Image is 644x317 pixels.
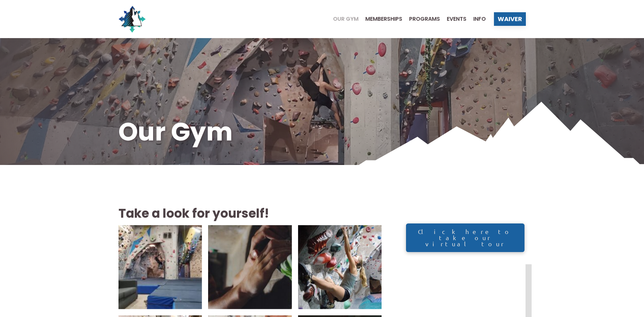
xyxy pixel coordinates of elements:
a: Info [466,16,486,22]
span: Events [447,16,466,22]
span: Info [473,16,486,22]
a: Events [440,16,466,22]
a: Our Gym [326,16,358,22]
span: Click here to take our virtual tour [413,229,518,247]
span: Memberships [365,16,402,22]
a: Programs [402,16,440,22]
a: Memberships [358,16,402,22]
span: Our Gym [333,16,358,22]
a: Click here to take our virtual tour [406,223,524,252]
img: North Wall Logo [118,5,146,33]
span: Programs [409,16,440,22]
h2: Take a look for yourself! [118,205,382,222]
a: Waiver [494,12,526,26]
span: Waiver [498,16,522,22]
